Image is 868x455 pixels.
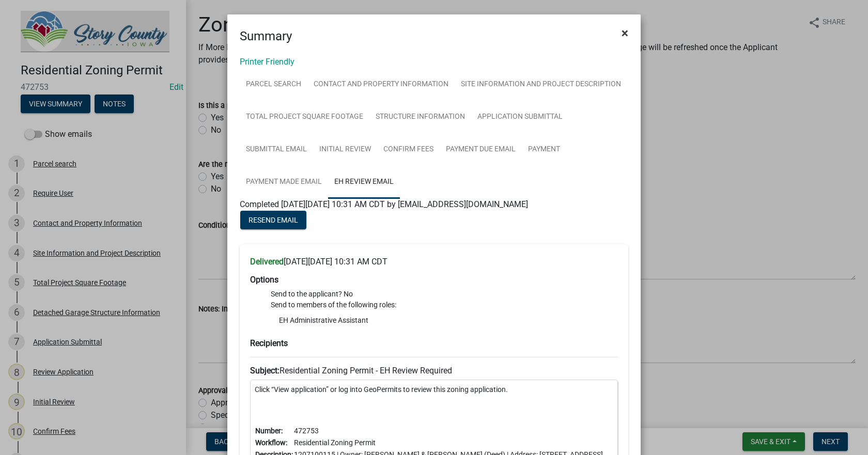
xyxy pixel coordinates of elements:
[307,68,455,101] a: Contact and Property Information
[271,312,618,328] li: EH Administrative Assistant
[328,166,400,199] a: EH Review Email
[471,101,569,134] a: Application Submittal
[255,438,287,447] b: Workflow:
[250,257,284,266] strong: Delivered
[369,101,471,134] a: Structure Information
[250,257,618,266] h6: [DATE][DATE] 10:31 AM CDT
[622,26,628,40] span: ×
[250,275,278,285] strong: Options
[293,425,603,437] td: 472753
[255,384,613,395] p: Click “View application” or log into GeoPermits to review this zoning application.
[240,57,295,67] a: Printer Friendly
[250,366,618,375] h6: Residential Zoning Permit - EH Review Required
[522,133,566,166] a: Payment
[240,199,528,209] span: Completed [DATE][DATE] 10:31 AM CDT by [EMAIL_ADDRESS][DOMAIN_NAME]
[240,27,292,45] h4: Summary
[440,133,522,166] a: Payment Due Email
[250,366,280,375] strong: Subject:
[249,216,298,224] span: Resend Email
[613,19,637,48] button: Close
[293,437,603,449] td: Residential Zoning Permit
[313,133,377,166] a: Initial Review
[271,300,618,330] li: Send to members of the following roles:
[271,289,618,300] li: Send to the applicant? No
[255,427,283,435] b: Number:
[240,68,307,101] a: Parcel search
[240,101,369,134] a: Total Project Square Footage
[240,166,328,199] a: Payment Made Email
[250,338,288,348] strong: Recipients
[240,211,306,229] button: Resend Email
[377,133,440,166] a: Confirm Fees
[240,133,313,166] a: Submittal Email
[455,68,627,101] a: Site Information and Project Description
